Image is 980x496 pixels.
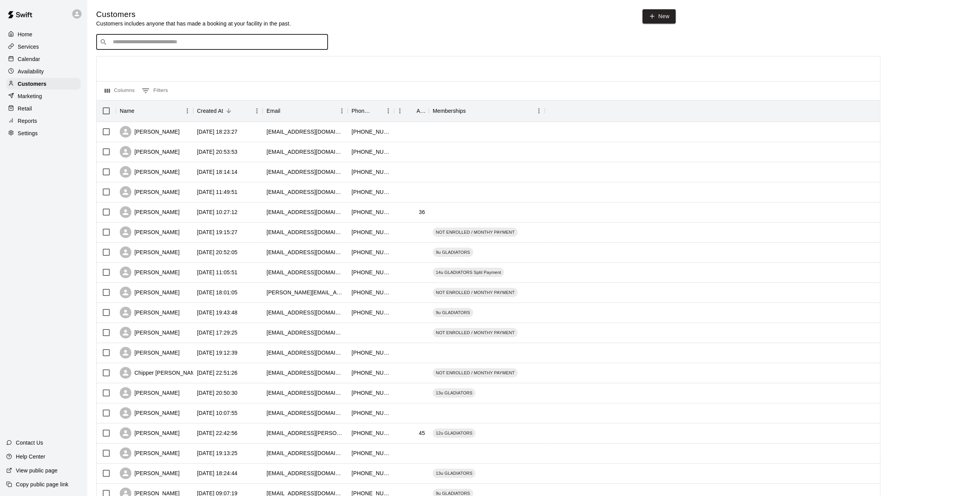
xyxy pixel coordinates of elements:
[336,105,348,117] button: Menu
[16,481,68,488] p: Copy public page link
[352,389,390,397] div: +17756227848
[197,389,238,397] div: 2025-07-15 20:50:30
[433,288,518,297] div: NOT ENROLLED / MONTHY PAYMENT
[197,369,238,377] div: 2025-07-15 22:51:26
[197,208,238,216] div: 2025-08-05 10:27:12
[18,92,42,100] p: Marketing
[433,388,476,397] div: 13u GLADIATORS
[6,53,81,65] a: Calendar
[197,469,238,477] div: 2025-07-14 18:24:44
[120,347,180,358] div: [PERSON_NAME]
[433,470,476,476] span: 13u GLADIATORS
[134,105,145,116] button: Sort
[352,409,390,417] div: +17752910437
[352,188,390,196] div: +17753427619
[433,100,466,122] div: Memberships
[120,246,180,258] div: [PERSON_NAME]
[352,449,390,457] div: +17752199073
[433,430,476,436] span: 12u GLADIATORS
[120,307,180,318] div: [PERSON_NAME]
[120,467,180,479] div: [PERSON_NAME]
[120,146,180,158] div: [PERSON_NAME]
[6,115,81,127] a: Reports
[6,41,81,53] div: Services
[267,409,344,417] div: gusjumper@hotmail.com
[197,128,238,136] div: 2025-08-17 18:23:27
[251,105,263,117] button: Menu
[18,43,39,51] p: Services
[416,100,425,122] div: Age
[267,369,344,377] div: christopherbaumiller@gmail.com
[267,148,344,156] div: forrestadodge@gmail.com
[96,34,328,50] div: Search customers by name or email
[18,80,46,88] p: Customers
[6,66,81,77] a: Availability
[120,206,180,218] div: [PERSON_NAME]
[433,228,518,237] div: NOT ENROLLED / MONTHY PAYMENT
[197,289,238,296] div: 2025-07-29 18:01:05
[120,226,180,238] div: [PERSON_NAME]
[267,128,344,136] div: amberrpagni@gmail.com
[533,105,545,117] button: Menu
[197,449,238,457] div: 2025-07-14 19:13:25
[103,85,137,97] button: Select columns
[182,105,193,117] button: Menu
[267,208,344,216] div: jessicaaragon1989@gmail.com
[267,100,280,122] div: Email
[18,68,44,75] p: Availability
[433,368,518,377] div: NOT ENROLLED / MONTHY PAYMENT
[197,248,238,256] div: 2025-08-01 20:52:05
[267,228,344,236] div: owensquentin00@gmail.com
[197,349,238,357] div: 2025-07-23 19:12:39
[352,289,390,296] div: +17752941192
[120,267,180,278] div: [PERSON_NAME]
[16,439,43,447] p: Contact Us
[419,429,425,437] div: 45
[352,248,390,256] div: +17754202869
[197,228,238,236] div: 2025-08-04 19:15:27
[433,390,476,396] span: 13u GLADIATORS
[120,387,180,399] div: [PERSON_NAME]
[433,249,473,255] span: 9u GLADIATORS
[120,427,180,439] div: [PERSON_NAME]
[18,105,32,112] p: Retail
[197,329,238,336] div: 2025-07-24 17:29:25
[197,268,238,276] div: 2025-08-01 11:05:51
[140,85,170,97] button: Show filters
[120,100,134,122] div: Name
[6,78,81,90] a: Customers
[352,168,390,176] div: +15302629083
[267,168,344,176] div: caitlinpenn@gmail.com
[120,126,180,138] div: [PERSON_NAME]
[352,148,390,156] div: +17758483310
[197,309,238,316] div: 2025-07-24 19:43:48
[120,407,180,419] div: [PERSON_NAME]
[197,168,238,176] div: 2025-08-14 18:14:14
[429,100,545,122] div: Memberships
[6,127,81,139] div: Settings
[116,100,193,122] div: Name
[433,330,518,336] span: NOT ENROLLED / MONTHY PAYMENT
[16,453,45,460] p: Help Center
[433,289,518,296] span: NOT ENROLLED / MONTHY PAYMENT
[352,429,390,437] div: +17758433611
[6,90,81,102] a: Marketing
[96,20,291,27] p: Customers includes anyone that has made a booking at your facility in the past.
[352,309,390,316] div: +17753031871
[267,389,344,397] div: jdahdunko@yahoo.com
[433,328,518,337] div: NOT ENROLLED / MONTHY PAYMENT
[267,469,344,477] div: dhumphrey1978@gmail.com
[352,208,390,216] div: +19713235844
[197,100,223,122] div: Created At
[120,367,200,379] div: Chipper [PERSON_NAME]
[197,188,238,196] div: 2025-08-05 11:49:51
[280,105,291,116] button: Sort
[120,327,180,338] div: [PERSON_NAME]
[120,287,180,298] div: [PERSON_NAME]
[267,289,344,296] div: a.mcmanamy@yahoo.com
[352,369,390,377] div: +15303109328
